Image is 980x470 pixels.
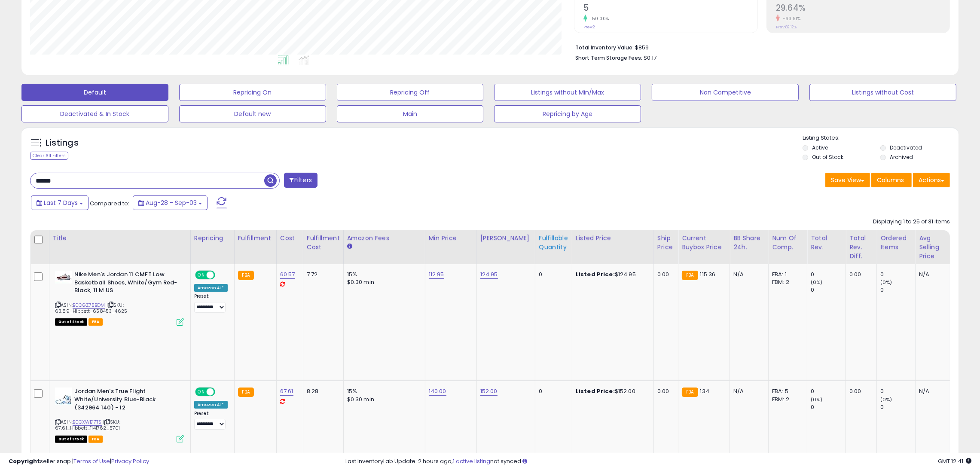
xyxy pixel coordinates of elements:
small: FBA [238,388,254,397]
span: $0.17 [644,54,656,62]
div: Fulfillable Quantity [539,234,568,252]
div: 15% [347,271,418,278]
b: Total Inventory Value: [575,44,634,51]
b: Listed Price: [576,270,615,278]
a: 140.00 [429,387,446,396]
h5: Listings [46,137,79,149]
span: 134 [700,387,709,395]
h2: 29.64% [776,3,949,15]
a: Privacy Policy [111,457,149,465]
small: (0%) [811,396,823,403]
div: 7.72 [307,271,337,278]
a: 1 active listing [453,457,490,465]
b: Jordan Men's True Flight White/University Blue-Black (342964 140) - 12 [74,388,179,414]
label: Archived [890,153,913,161]
button: Repricing Off [337,84,484,101]
div: Preset: [194,293,228,312]
button: Repricing On [179,84,326,101]
div: 0 [880,403,915,411]
img: 31gJX4PrEZL._SL40_.jpg [55,271,72,284]
div: FBM: 2 [772,278,800,286]
label: Out of Stock [812,153,843,161]
div: 0 [811,271,846,278]
div: 0 [880,286,915,294]
button: Aug-28 - Sep-03 [133,195,208,210]
div: Ship Price [657,234,675,252]
span: | SKU: 67.61_Hibbett_1141762_5701 [55,418,120,431]
div: [PERSON_NAME] [480,234,531,243]
div: Displaying 1 to 25 of 31 items [873,218,950,226]
div: Title [53,234,187,243]
label: Active [812,144,828,151]
span: OFF [214,388,228,396]
div: N/A [733,388,762,395]
span: 2025-09-13 12:41 GMT [938,457,971,465]
div: 0 [811,388,846,395]
div: 0 [811,286,846,294]
a: 112.95 [429,270,444,279]
div: $152.00 [576,388,647,395]
div: Listed Price [576,234,650,243]
small: Prev: 82.12% [776,24,797,30]
div: 0 [880,271,915,278]
small: FBA [682,271,698,280]
a: 60.57 [280,270,295,279]
div: Amazon AI * [194,401,228,409]
div: Avg Selling Price [919,234,950,261]
div: 0.00 [849,388,870,395]
div: ASIN: [55,271,184,325]
label: Deactivated [890,144,922,151]
small: (0%) [880,396,892,403]
div: Current Buybox Price [682,234,726,252]
span: Last 7 Days [44,198,78,207]
div: BB Share 24h. [733,234,765,252]
div: FBA: 5 [772,388,800,395]
button: Non Competitive [652,84,799,101]
button: Default new [179,105,326,122]
div: Min Price [429,234,473,243]
a: B0CGZ75BDM [73,302,105,309]
div: N/A [919,271,947,278]
div: Ordered Items [880,234,912,252]
div: $124.95 [576,271,647,278]
div: 0 [539,271,565,278]
div: Fulfillment [238,234,273,243]
strong: Copyright [9,457,40,465]
div: Repricing [194,234,231,243]
span: FBA [89,318,103,326]
div: Total Rev. [811,234,842,252]
div: $0.30 min [347,278,418,286]
div: Total Rev. Diff. [849,234,873,261]
div: Amazon AI * [194,284,228,292]
small: Prev: 2 [583,24,595,30]
span: All listings that are currently out of stock and unavailable for purchase on Amazon [55,318,87,326]
h2: 5 [583,3,757,15]
div: Preset: [194,411,228,430]
div: Clear All Filters [30,152,68,160]
b: Listed Price: [576,387,615,395]
small: (0%) [811,279,823,286]
button: Default [21,84,168,101]
div: $0.30 min [347,396,418,403]
div: 0.00 [849,271,870,278]
button: Filters [284,173,318,188]
div: 0.00 [657,388,672,395]
img: 41MpRxkLdDL._SL40_.jpg [55,388,72,405]
b: Short Term Storage Fees: [575,54,642,61]
span: Columns [877,176,904,184]
small: FBA [238,271,254,280]
div: N/A [919,388,947,395]
p: Listing States: [803,134,959,142]
span: 115.36 [700,270,716,278]
div: Fulfillment Cost [307,234,340,252]
a: B0CXWB17TS [73,418,102,426]
button: Last 7 Days [31,195,89,210]
button: Main [337,105,484,122]
div: 8.28 [307,388,337,395]
span: All listings that are currently out of stock and unavailable for purchase on Amazon [55,436,87,443]
small: FBA [682,388,698,397]
small: 150.00% [587,15,609,22]
button: Actions [913,173,950,187]
span: Compared to: [90,199,129,208]
span: FBA [89,436,103,443]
